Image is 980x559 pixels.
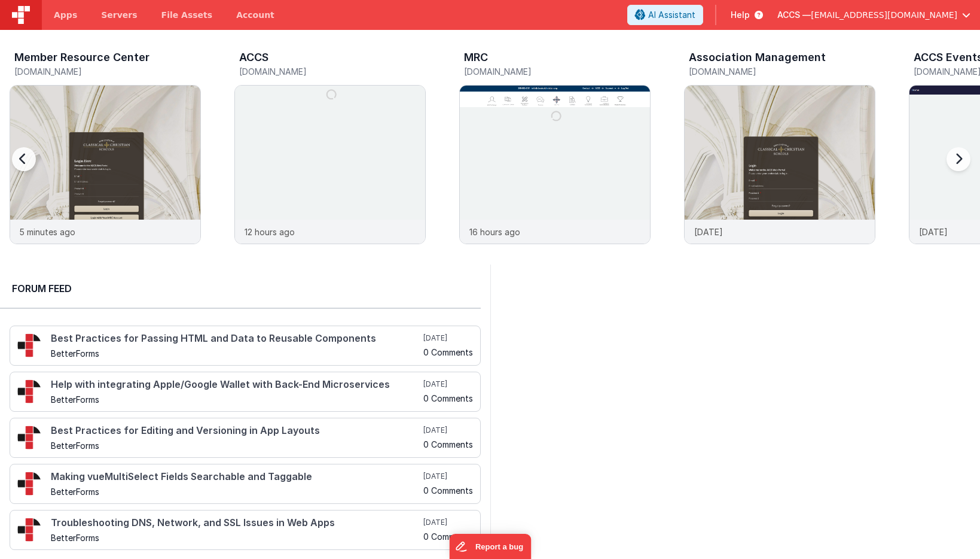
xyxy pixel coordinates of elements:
[10,326,481,366] a: Best Practices for Passing HTML and Data to Reusable Components BetterForms [DATE] 0 Comments
[51,395,421,404] h5: BetterForms
[423,348,473,357] h5: 0 Comments
[689,51,826,63] h3: Association Management
[423,486,473,495] h5: 0 Comments
[464,67,651,76] h5: [DOMAIN_NAME]
[239,67,426,76] h5: [DOMAIN_NAME]
[101,9,137,21] span: Servers
[423,472,473,481] h5: [DATE]
[10,464,481,504] a: Making vueMultiSelect Fields Searchable and Taggable BetterForms [DATE] 0 Comments
[239,51,268,63] h3: ACCS
[627,5,703,25] button: AI Assistant
[777,9,811,21] span: ACCS —
[12,281,469,296] h2: Forum Feed
[10,418,481,458] a: Best Practices for Editing and Versioning in App Layouts BetterForms [DATE] 0 Comments
[51,472,421,482] h4: Making vueMultiSelect Fields Searchable and Taggable
[423,532,473,541] h5: 0 Comments
[423,518,473,527] h5: [DATE]
[161,9,213,21] span: File Assets
[777,9,970,21] button: ACCS — [EMAIL_ADDRESS][DOMAIN_NAME]
[423,333,473,343] h5: [DATE]
[51,518,421,528] h4: Troubleshooting DNS, Network, and SSL Issues in Web Apps
[51,379,421,390] h4: Help with integrating Apple/Google Wallet with Back-End Microservices
[51,487,421,496] h5: BetterForms
[245,226,295,238] p: 12 hours ago
[469,226,520,238] p: 16 hours ago
[14,51,149,63] h3: Member Resource Center
[17,518,41,542] img: 295_2.png
[449,534,531,559] iframe: Marker.io feedback button
[694,226,723,238] p: [DATE]
[731,9,750,21] span: Help
[689,67,875,76] h5: [DOMAIN_NAME]
[51,333,421,344] h4: Best Practices for Passing HTML and Data to Reusable Components
[51,441,421,450] h5: BetterForms
[423,440,473,449] h5: 0 Comments
[17,472,41,496] img: 295_2.png
[10,372,481,412] a: Help with integrating Apple/Google Wallet with Back-End Microservices BetterForms [DATE] 0 Comments
[919,226,948,238] p: [DATE]
[54,9,77,21] span: Apps
[10,510,481,550] a: Troubleshooting DNS, Network, and SSL Issues in Web Apps BetterForms [DATE] 0 Comments
[17,426,41,449] img: 295_2.png
[51,426,421,436] h4: Best Practices for Editing and Versioning in App Layouts
[811,9,957,21] span: [EMAIL_ADDRESS][DOMAIN_NAME]
[17,333,41,357] img: 295_2.png
[423,394,473,403] h5: 0 Comments
[648,9,695,21] span: AI Assistant
[14,67,201,76] h5: [DOMAIN_NAME]
[464,51,488,63] h3: MRC
[17,379,41,403] img: 295_2.png
[51,349,421,358] h5: BetterForms
[423,379,473,389] h5: [DATE]
[423,426,473,435] h5: [DATE]
[51,533,421,542] h5: BetterForms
